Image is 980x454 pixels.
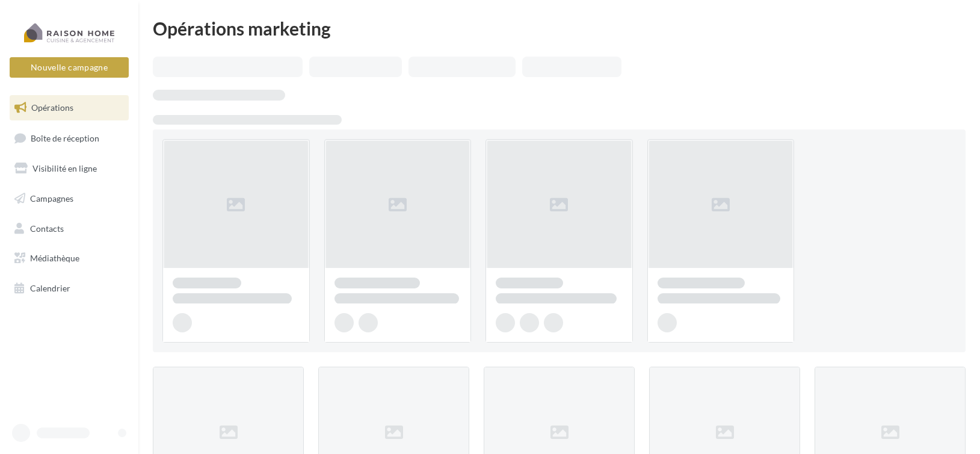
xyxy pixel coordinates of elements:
span: Boîte de réception [31,132,99,143]
span: Calendrier [30,283,70,293]
a: Calendrier [7,276,131,301]
button: Nouvelle campagne [10,57,129,78]
a: Opérations [7,95,131,120]
div: Opérations marketing [153,19,966,37]
span: Contacts [30,223,64,233]
a: Campagnes [7,186,131,211]
span: Visibilité en ligne [32,163,97,173]
span: Médiathèque [30,253,79,263]
span: Opérations [31,102,73,113]
a: Visibilité en ligne [7,156,131,181]
a: Médiathèque [7,246,131,271]
span: Campagnes [30,193,73,204]
a: Boîte de réception [7,125,131,151]
a: Contacts [7,216,131,241]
